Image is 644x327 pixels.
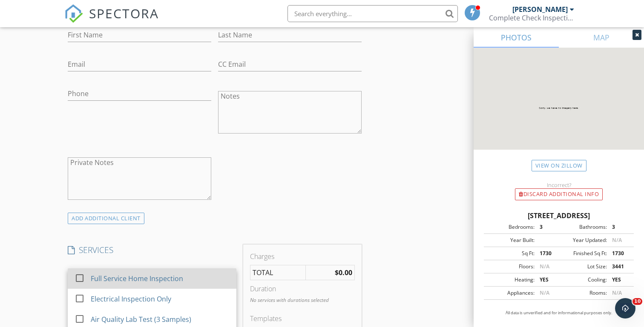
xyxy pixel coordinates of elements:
[486,276,535,284] div: Heating:
[559,236,607,244] div: Year Updated:
[607,276,631,284] div: YES
[515,188,603,200] div: Discard Additional info
[540,289,549,296] span: N/A
[91,314,192,324] div: Air Quality Lab Test (3 Samples)
[91,294,172,304] div: Electrical Inspection Only
[612,289,622,296] span: N/A
[486,236,535,244] div: Year Built:
[632,298,642,305] span: 10
[615,298,635,318] iframe: Intercom live chat
[68,213,144,224] div: ADD ADDITIONAL client
[474,27,559,48] a: PHOTOS
[532,160,586,171] a: View on Zillow
[607,223,631,231] div: 3
[535,250,559,257] div: 1730
[486,250,535,257] div: Sq Ft:
[607,263,631,270] div: 3441
[250,265,305,280] td: TOTAL
[486,223,535,231] div: Bedrooms:
[489,14,574,22] div: Complete Check Inspections, LLC
[474,182,644,188] div: Incorrect?
[559,289,607,297] div: Rooms:
[486,289,535,297] div: Appliances:
[250,251,355,262] div: Charges
[250,284,355,294] div: Duration
[64,11,159,29] a: SPECTORA
[512,5,568,14] div: [PERSON_NAME]
[89,4,159,22] span: SPECTORA
[474,48,644,170] img: streetview
[535,223,559,231] div: 3
[484,210,634,221] div: [STREET_ADDRESS]
[559,276,607,284] div: Cooling:
[540,263,549,270] span: N/A
[250,313,355,324] div: Templates
[250,296,355,304] p: No services with durations selected
[484,310,634,316] p: All data is unverified and for informational purposes only.
[559,263,607,270] div: Lot Size:
[559,27,644,48] a: MAP
[535,276,559,284] div: YES
[335,268,352,277] strong: $0.00
[64,4,83,23] img: The Best Home Inspection Software - Spectora
[559,250,607,257] div: Finished Sq Ft:
[559,223,607,231] div: Bathrooms:
[612,236,622,244] span: N/A
[68,245,236,256] h4: SERVICES
[486,263,535,270] div: Floors:
[607,250,631,257] div: 1730
[287,5,458,22] input: Search everything...
[91,273,184,284] div: Full Service Home Inspection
